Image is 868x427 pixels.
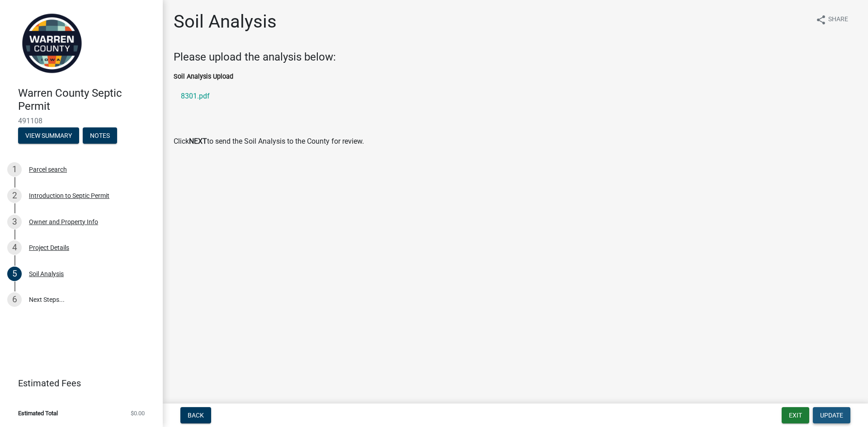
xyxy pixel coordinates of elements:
label: Soil Analysis Upload [174,74,233,80]
h4: Warren County Septic Permit [18,87,156,113]
strong: NEXT [189,137,207,145]
div: Soil Analysis [29,271,64,277]
button: Exit [782,407,809,423]
div: Project Details [29,244,69,251]
button: shareShare [808,11,855,28]
h4: Please upload the analysis below: [174,51,857,64]
span: Share [828,14,848,25]
div: Parcel search [29,166,67,173]
div: 1 [7,162,22,177]
div: 6 [7,292,22,307]
div: 4 [7,240,22,255]
span: $0.00 [131,410,145,416]
button: View Summary [18,127,79,144]
wm-modal-confirm: Summary [18,132,79,140]
h1: Soil Analysis [174,11,277,33]
span: Back [188,412,204,419]
span: Update [820,412,843,419]
p: Click to send the Soil Analysis to the County for review. [174,136,857,147]
button: Notes [83,127,117,144]
button: Update [813,407,850,423]
div: 2 [7,188,22,203]
div: 5 [7,267,22,281]
span: Estimated Total [18,410,58,416]
span: 491108 [18,117,145,125]
i: share [816,14,826,25]
a: Estimated Fees [7,374,148,392]
div: 3 [7,215,22,229]
wm-modal-confirm: Notes [83,132,117,140]
button: Back [180,407,211,423]
div: Introduction to Septic Permit [29,192,109,199]
div: Owner and Property Info [29,219,98,225]
img: Warren County, Iowa [18,9,86,77]
a: 8301.pdf [174,85,857,107]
